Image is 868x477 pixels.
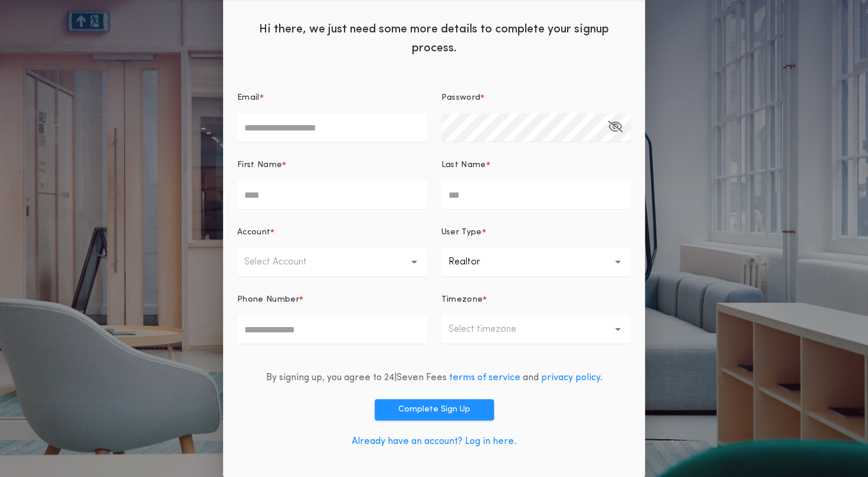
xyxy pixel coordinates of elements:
a: terms of service [449,373,520,383]
div: By signing up, you agree to 24|Seven Fees and [266,371,602,385]
input: Email* [237,113,427,142]
button: Realtor [441,248,631,276]
p: Password [441,92,481,104]
button: Complete Sign Up [375,399,494,420]
p: Realtor [448,255,499,269]
button: Select timezone [441,315,631,344]
p: Phone Number [237,294,299,306]
div: Hi there, we just need some more details to complete your signup process. [223,11,645,64]
button: Select Account [237,248,427,276]
input: First Name* [237,181,427,209]
p: First Name [237,159,282,171]
p: Timezone [441,294,483,306]
button: Password* [608,113,623,142]
input: Last Name* [441,181,631,209]
a: privacy policy. [541,373,602,383]
p: Email [237,92,260,104]
p: Select Account [244,255,326,269]
p: Last Name [441,159,486,171]
input: Phone Number* [237,315,427,344]
p: Select timezone [448,322,535,336]
p: User Type [441,227,482,238]
p: Account [237,227,270,238]
a: Already have an account? Log in here. [352,437,516,446]
input: Password* [441,113,631,142]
